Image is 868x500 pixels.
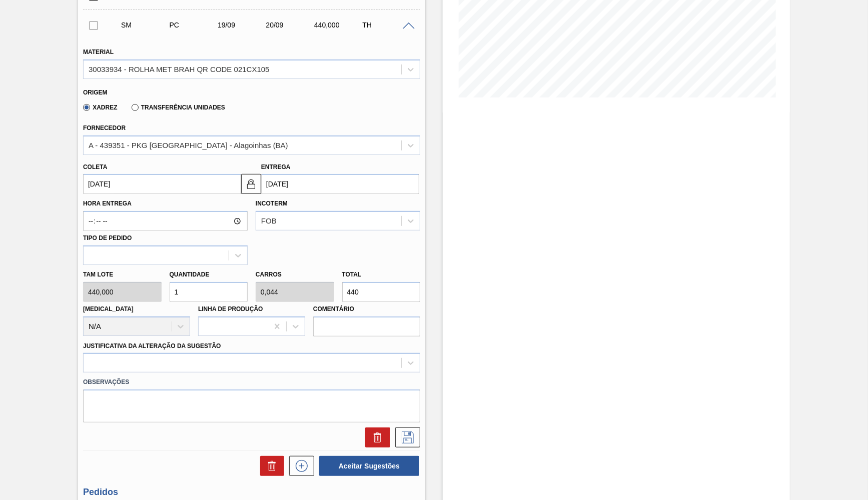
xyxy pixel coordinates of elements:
div: Aceitar Sugestões [314,455,420,477]
label: Entrega [261,163,291,170]
div: A - 439351 - PKG [GEOGRAPHIC_DATA] - Alagoinhas (BA) [89,141,288,149]
label: Material [83,48,114,55]
div: 30033934 - ROLHA MET BRAH QR CODE 021CX105 [89,65,270,73]
label: [MEDICAL_DATA] [83,305,134,312]
div: 440,000 [312,21,365,29]
label: Coleta [83,163,107,170]
label: Total [342,271,362,278]
label: Carros [256,271,282,278]
div: Nova sugestão [284,456,314,476]
div: TH [360,21,414,29]
label: Incoterm [256,200,288,207]
div: FOB [261,217,277,225]
label: Tam lote [83,267,162,282]
label: Quantidade [170,271,210,278]
h3: Pedidos [83,487,420,497]
label: Origem [83,89,108,96]
img: locked [245,178,257,190]
div: 19/09/2025 [215,21,269,29]
div: 20/09/2025 [264,21,317,29]
button: locked [241,174,261,194]
div: Excluir Sugestões [255,456,284,476]
label: Comentário [313,302,420,316]
input: dd/mm/yyyy [83,174,241,194]
label: Hora Entrega [83,196,248,211]
label: Fornecedor [83,124,126,131]
input: dd/mm/yyyy [261,174,419,194]
div: Pedido de Compra [167,21,221,29]
label: Transferência Unidades [132,104,225,111]
div: Salvar Sugestão [390,427,420,447]
label: Justificativa da Alteração da Sugestão [83,342,221,349]
div: Sugestão Manual [119,21,172,29]
label: Tipo de pedido [83,234,132,241]
label: Linha de Produção [198,305,263,312]
button: Aceitar Sugestões [319,456,419,476]
div: Excluir Sugestão [360,427,390,447]
label: Xadrez [83,104,118,111]
label: Observações [83,375,420,389]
